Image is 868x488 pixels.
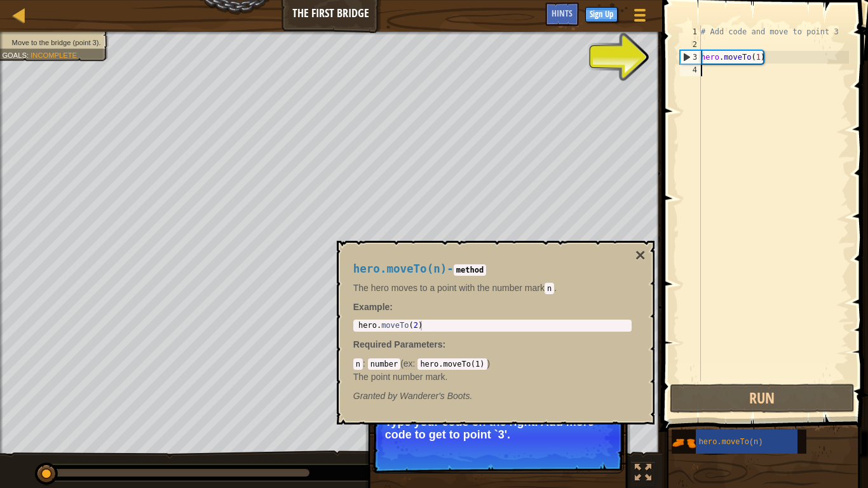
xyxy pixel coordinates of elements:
button: × [635,247,645,264]
code: hero.moveTo(1) [417,358,487,370]
span: Required Parameters [353,339,443,349]
span: hero.moveTo(n) [353,262,447,275]
span: : [443,339,446,349]
code: method [454,264,486,276]
code: n [545,283,554,294]
strong: : [353,302,393,312]
code: n [353,358,363,370]
h4: - [353,263,632,275]
div: ( ) [353,357,632,383]
code: number [368,358,400,370]
span: Example [353,302,390,312]
span: : [413,358,418,369]
span: Granted by [353,391,400,401]
span: : [363,358,368,369]
p: The point number mark. [353,370,632,383]
p: The hero moves to a point with the number mark . [353,281,632,294]
span: ex [403,358,413,369]
em: Wanderer's Boots. [353,391,473,401]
